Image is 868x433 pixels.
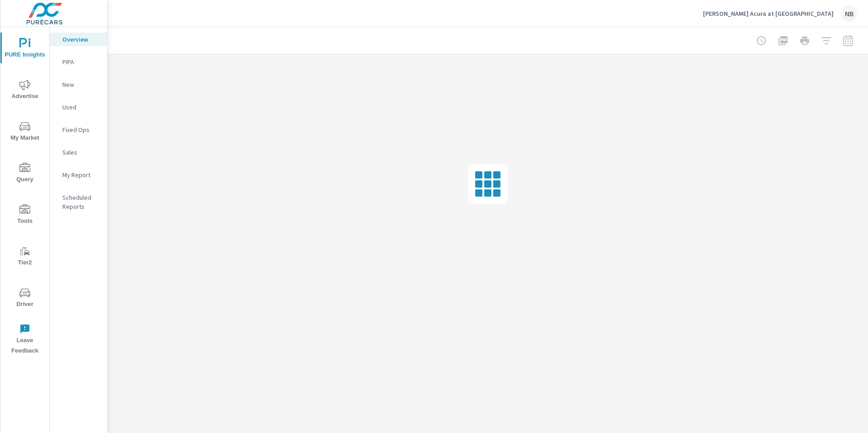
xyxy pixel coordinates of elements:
[3,287,47,310] span: Driver
[3,204,47,226] span: Tools
[62,170,100,179] p: My Report
[3,324,47,356] span: Leave Feedback
[3,80,47,102] span: Advertise
[62,57,100,66] p: PIPA
[62,35,100,44] p: Overview
[50,146,107,159] div: Sales
[3,121,47,143] span: My Market
[3,163,47,185] span: Query
[62,80,100,89] p: New
[50,123,107,136] div: Fixed Ops
[50,191,107,213] div: Scheduled Reports
[50,78,107,91] div: New
[3,38,47,60] span: PURE Insights
[50,33,107,46] div: Overview
[703,9,834,18] p: [PERSON_NAME] Acura at [GEOGRAPHIC_DATA]
[841,5,857,22] div: NB
[62,125,100,134] p: Fixed Ops
[50,55,107,69] div: PIPA
[0,27,49,360] div: nav menu
[62,103,100,112] p: Used
[62,193,100,211] p: Scheduled Reports
[62,148,100,157] p: Sales
[50,168,107,182] div: My Report
[3,246,47,268] span: Tier2
[50,100,107,114] div: Used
